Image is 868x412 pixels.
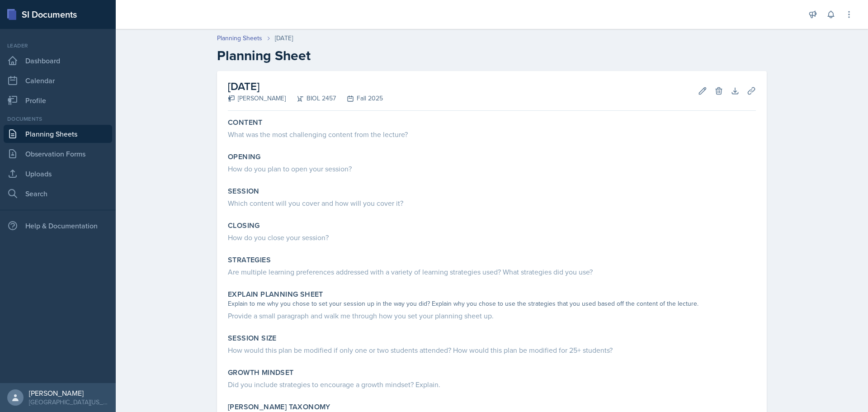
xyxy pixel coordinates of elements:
div: Fall 2025 [336,94,383,103]
div: Leader [4,42,112,50]
a: Calendar [4,71,112,90]
a: Observation Forms [4,145,112,163]
label: Growth Mindset [228,368,294,377]
a: Dashboard [4,52,112,70]
label: Session [228,187,259,196]
a: Planning Sheets [4,125,112,143]
h2: Planning Sheet [217,47,767,64]
div: Which content will you cover and how will you cover it? [228,198,756,208]
label: Strategies [228,256,271,265]
label: Explain Planning Sheet [228,290,323,299]
div: Explain to me why you chose to set your session up in the way you did? Explain why you chose to u... [228,299,756,308]
div: Are multiple learning preferences addressed with a variety of learning strategies used? What stra... [228,266,756,277]
label: Closing [228,221,260,230]
a: Planning Sheets [217,33,262,43]
div: Help & Documentation [4,217,112,235]
div: What was the most challenging content from the lecture? [228,129,756,140]
h2: [DATE] [228,78,383,95]
div: How do you plan to open your session? [228,163,756,174]
div: How do you close your session? [228,232,756,243]
div: Did you include strategies to encourage a growth mindset? Explain. [228,379,756,390]
div: [PERSON_NAME] [228,94,286,103]
div: BIOL 2457 [286,94,336,103]
label: [PERSON_NAME] Taxonomy [228,403,330,412]
div: [GEOGRAPHIC_DATA][US_STATE] [29,398,108,407]
a: Search [4,185,112,203]
a: Uploads [4,165,112,183]
div: Documents [4,115,112,123]
div: [PERSON_NAME] [29,388,108,398]
label: Opening [228,152,261,161]
label: Content [228,118,263,127]
div: [DATE] [275,33,293,43]
div: How would this plan be modified if only one or two students attended? How would this plan be modi... [228,345,756,355]
div: Provide a small paragraph and walk me through how you set your planning sheet up. [228,310,756,321]
a: Profile [4,91,112,109]
label: Session Size [228,334,277,343]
